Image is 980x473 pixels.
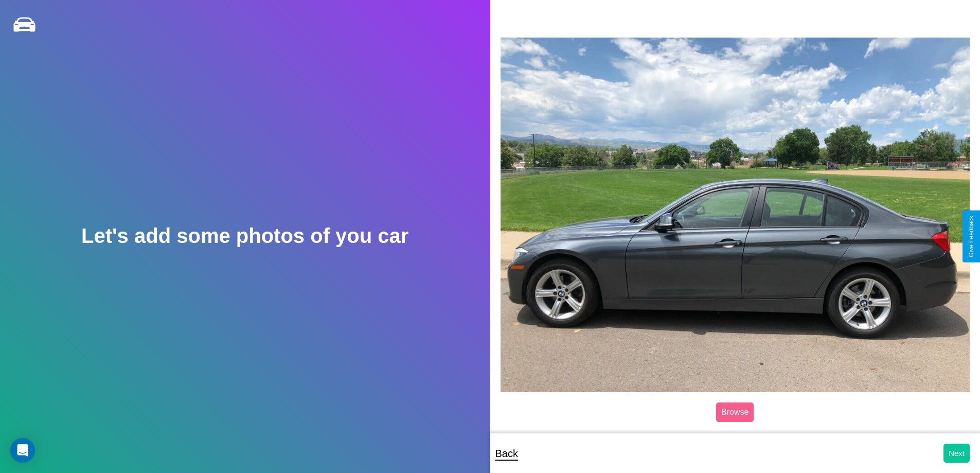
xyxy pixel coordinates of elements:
[716,402,754,422] label: Browse
[81,224,408,248] h2: Let's add some photos of you car
[495,444,518,463] p: Back
[968,216,975,257] div: Give Feedback
[501,38,970,392] img: posted
[943,444,970,463] button: Next
[10,438,35,463] div: Open Intercom Messenger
